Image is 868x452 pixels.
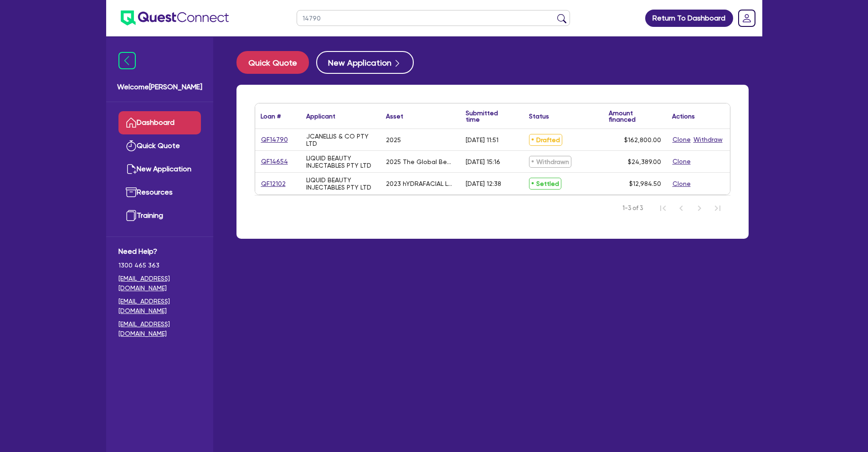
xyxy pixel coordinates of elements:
a: [EMAIL_ADDRESS][DOMAIN_NAME] [118,274,201,293]
a: QF12102 [261,179,286,189]
div: Status [529,113,549,119]
a: Resources [118,181,201,204]
a: Return To Dashboard [645,10,733,27]
a: Quick Quote [118,134,201,158]
div: LIQUID BEAUTY INJECTABLES PTY LTD [306,176,375,191]
a: [EMAIL_ADDRESS][DOMAIN_NAME] [118,319,201,339]
button: Last Page [709,199,727,217]
button: Clone [672,156,691,167]
img: training [126,210,137,221]
img: icon-menu-close [118,52,136,69]
button: New Application [316,51,414,74]
button: Next Page [690,199,709,217]
span: Need Help? [118,246,201,257]
div: Loan # [261,113,281,119]
a: QF14654 [261,156,288,167]
div: 2023 hYDRAFACIAL LED SIM [386,180,455,187]
img: resources [126,187,137,198]
span: Settled [529,178,561,190]
span: $162,800.00 [624,136,661,144]
div: Actions [672,113,695,119]
a: Dashboard [118,111,201,134]
span: Welcome [PERSON_NAME] [117,82,202,92]
button: First Page [654,199,672,217]
div: [DATE] 11:51 [466,136,498,144]
img: quick-quote [126,140,137,151]
a: [EMAIL_ADDRESS][DOMAIN_NAME] [118,297,201,316]
div: JCANELLIS & CO PTY LTD [306,133,375,147]
a: New Application [118,158,201,181]
div: 2025 The Global Beauty Group MediLUX [386,158,455,165]
span: $24,389.00 [628,158,661,165]
div: LIQUID BEAUTY INJECTABLES PTY LTD [306,154,375,169]
img: new-application [126,164,137,175]
div: Asset [386,113,403,119]
div: [DATE] 12:38 [466,180,501,187]
button: Quick Quote [236,51,309,74]
span: Withdrawn [529,156,571,168]
div: [DATE] 15:16 [466,158,500,165]
span: 1-3 of 3 [622,204,643,213]
div: Submitted time [466,110,510,123]
a: Quick Quote [236,51,316,74]
span: 1300 465 363 [118,261,201,270]
div: 2025 [386,136,401,144]
a: QF14790 [261,134,288,145]
a: Dropdown toggle [735,6,759,30]
button: Previous Page [672,199,690,217]
span: Drafted [529,134,562,146]
button: Withdraw [693,134,723,145]
button: Clone [672,134,691,145]
button: Clone [672,179,691,189]
input: Search by name, application ID or mobile number... [297,10,570,26]
div: Amount financed [609,110,661,123]
span: $12,984.50 [629,180,661,187]
img: quest-connect-logo-blue [121,10,229,26]
div: Applicant [306,113,335,119]
a: Training [118,204,201,227]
